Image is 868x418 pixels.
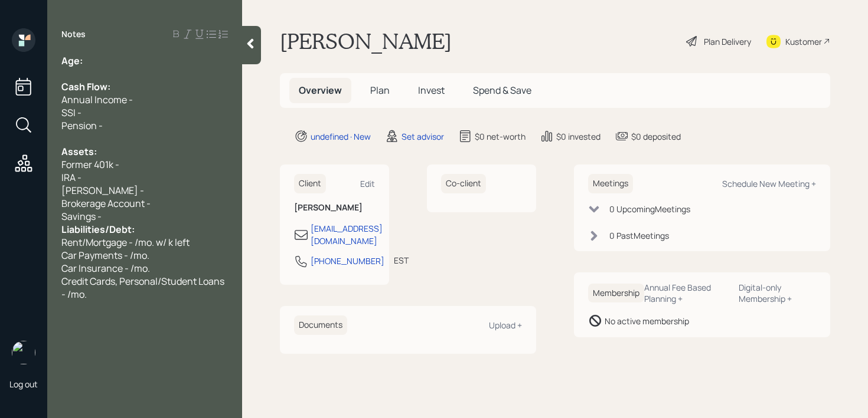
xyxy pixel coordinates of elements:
div: 0 Past Meeting s [609,229,669,242]
img: retirable_logo.png [12,341,35,364]
div: Upload + [489,320,522,331]
div: Plan Delivery [704,35,751,48]
h6: Co-client [441,174,486,193]
div: 0 Upcoming Meeting s [609,203,690,215]
div: [PHONE_NUMBER] [311,255,384,267]
div: No active membership [605,315,689,327]
span: Cash Flow: [61,80,110,93]
span: Overview [299,84,342,97]
span: Brokerage Account - [61,197,151,210]
div: Schedule New Meeting + [722,178,816,189]
div: [EMAIL_ADDRESS][DOMAIN_NAME] [311,222,383,247]
span: SSI - [61,106,81,119]
span: Rent/Mortgage - /mo. w/ k left [61,236,190,249]
div: Set advisor [402,130,444,143]
span: Age: [61,54,83,67]
span: Credit Cards, Personal/Student Loans - /mo. [61,275,226,301]
span: [PERSON_NAME] - [61,184,144,197]
span: Assets: [61,145,97,158]
h6: Documents [294,315,347,335]
div: $0 net-worth [475,130,526,143]
h6: Meetings [588,174,633,193]
div: Digital-only Membership + [739,282,816,304]
span: Car Payments - /mo. [61,249,149,262]
div: undefined · New [311,130,371,143]
span: Annual Income - [61,93,133,106]
label: Notes [61,28,86,40]
h6: [PERSON_NAME] [294,203,375,213]
span: Invest [418,84,445,97]
span: Savings - [61,210,102,223]
h6: Membership [588,284,644,303]
span: IRA - [61,171,81,184]
span: Former 401k - [61,158,119,171]
span: Plan [370,84,390,97]
div: $0 deposited [631,130,681,143]
div: Annual Fee Based Planning + [644,282,729,304]
span: Car Insurance - /mo. [61,262,150,275]
h6: Client [294,174,326,193]
div: EST [394,254,409,266]
span: Liabilities/Debt: [61,223,135,236]
h1: [PERSON_NAME] [280,28,452,54]
span: Spend & Save [473,84,531,97]
div: Edit [360,178,375,189]
div: $0 invested [556,130,601,143]
div: Kustomer [785,35,822,48]
div: Log out [9,378,38,390]
span: Pension - [61,119,103,132]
